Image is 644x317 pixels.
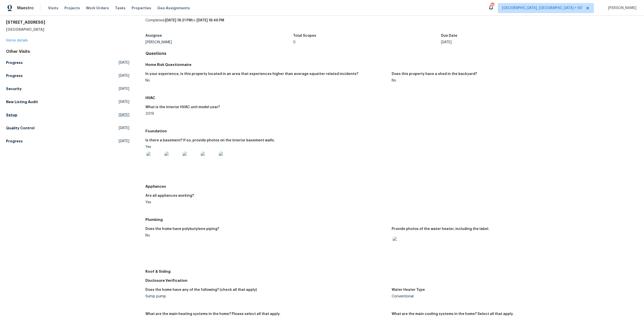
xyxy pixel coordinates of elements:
[145,295,388,298] div: Sump pump
[145,79,388,82] div: No
[86,6,109,11] span: Work Orders
[441,41,589,44] div: [DATE]
[145,112,388,115] div: 2019
[145,269,638,274] h5: Roof & Siding
[6,39,28,42] a: Home details
[119,99,129,104] span: [DATE]
[196,19,224,22] span: [DATE] 18:46 PM
[6,124,129,133] a: Quality Control[DATE]
[392,79,634,82] div: No
[145,217,638,222] h5: Plumbing
[6,27,129,32] h5: [GEOGRAPHIC_DATA]
[6,20,129,25] h2: [STREET_ADDRESS]
[6,73,23,78] h5: Progress
[6,86,22,91] h5: Security
[119,139,129,144] span: [DATE]
[145,62,638,67] h5: Home Risk Questionnaire
[6,99,38,104] h5: New Listing Audit
[17,6,34,11] span: Maestro
[491,3,494,8] div: 766
[145,227,219,231] h5: Does the home have polybutylene piping?
[119,73,129,78] span: [DATE]
[145,194,194,197] h5: Are all appliances working?
[132,6,151,11] span: Properties
[441,34,457,37] h5: Due Date
[145,18,638,31] div: Completed: to
[145,201,388,204] div: Yes
[145,139,275,142] h5: Is there a basement? If so, provide photos on the interior basement walls.
[6,139,23,144] h5: Progress
[145,312,280,316] h5: What are the main heating systems in the home? Please select all that apply.
[6,71,129,80] a: Progress[DATE]
[115,6,126,10] span: Tasks
[145,105,220,109] h5: What is the interior HVAC unit model year?
[6,112,17,117] h5: Setup
[64,6,80,11] span: Projects
[145,34,162,37] h5: Assignee
[6,126,34,131] h5: Quality Control
[145,95,638,100] h5: HVAC
[606,6,636,11] span: [PERSON_NAME]
[119,60,129,65] span: [DATE]
[119,86,129,91] span: [DATE]
[48,6,58,11] span: Visits
[119,126,129,131] span: [DATE]
[165,19,192,22] span: [DATE] 18:21 PM
[145,51,638,56] h4: Questions
[145,278,638,283] h5: Disclosure Verification
[6,49,129,54] div: Other Visits
[392,295,634,298] div: Conventional
[145,184,638,189] h5: Appliances
[392,227,489,231] h5: Provide photos of the water heater, including the label.
[392,72,477,76] h5: Does this property have a shed in the backyard?
[145,41,293,44] div: [PERSON_NAME]
[6,137,129,146] a: Progress[DATE]
[145,145,388,171] div: Yes
[119,112,129,117] span: [DATE]
[6,60,23,65] h5: Progress
[6,110,129,120] a: Setup[DATE]
[502,6,582,11] span: [GEOGRAPHIC_DATA], [GEOGRAPHIC_DATA] + 60
[6,58,129,67] a: Progress[DATE]
[145,72,358,76] h5: In your experience, is this property located in an area that experiences higher than average squa...
[293,34,316,37] h5: Total Scopes
[157,6,190,11] span: Geo Assignments
[145,234,388,237] div: No
[145,129,638,134] h5: Foundation
[293,41,441,44] div: 0
[392,312,514,316] h5: What are the main cooling systems in the home? Select all that apply.
[6,84,129,93] a: Security[DATE]
[392,288,425,292] h5: Water Heater Type
[6,97,129,106] a: New Listing Audit[DATE]
[145,288,257,292] h5: Does the home have any of the following? (check all that apply)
